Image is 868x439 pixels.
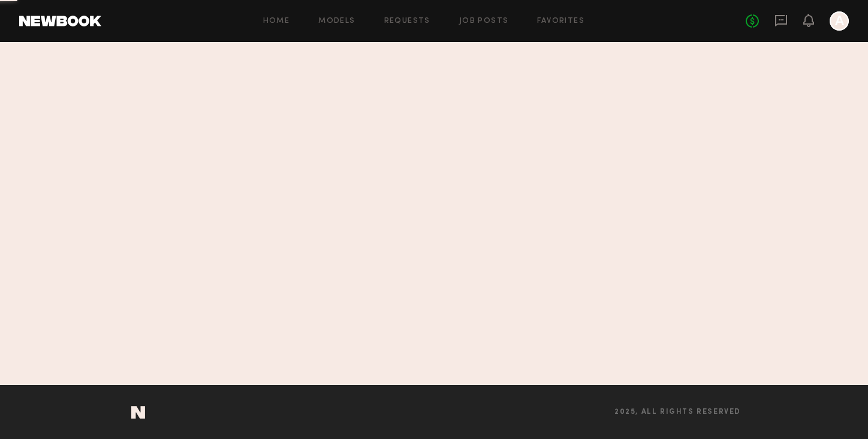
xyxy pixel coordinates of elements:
a: Home [263,17,290,25]
span: 2025, all rights reserved [614,408,741,416]
a: Favorites [537,17,584,25]
a: Models [318,17,355,25]
a: Requests [384,17,430,25]
a: Job Posts [459,17,509,25]
a: A [830,11,849,31]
